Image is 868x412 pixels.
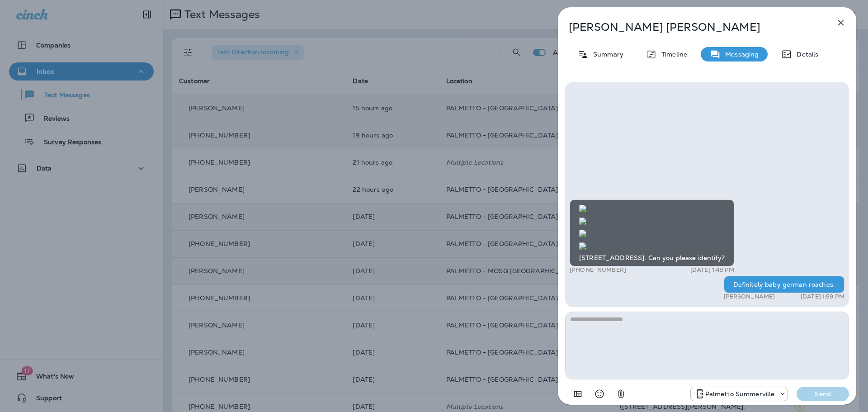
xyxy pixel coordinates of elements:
div: Definitely baby german roaches. [724,276,844,293]
p: Timeline [657,51,687,58]
p: [PERSON_NAME] [PERSON_NAME] [569,21,816,33]
p: Summary [589,51,623,58]
p: [DATE] 1:48 PM [690,266,734,274]
img: twilio-download [579,230,586,237]
p: Details [792,51,818,58]
p: [DATE] 1:59 PM [801,293,844,300]
button: Select an emoji [590,385,609,403]
img: twilio-download [579,242,586,250]
div: +1 (843) 594-2691 [691,388,788,399]
p: Palmetto Summerville [705,390,775,398]
div: [STREET_ADDRESS]. Can you please identify? [570,199,734,266]
p: Messaging [721,51,759,58]
button: Add in a premade template [569,385,587,403]
img: twilio-download [579,205,586,212]
p: [PERSON_NAME] [724,293,775,300]
p: [PHONE_NUMBER] [570,266,626,274]
img: twilio-download [579,218,586,225]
